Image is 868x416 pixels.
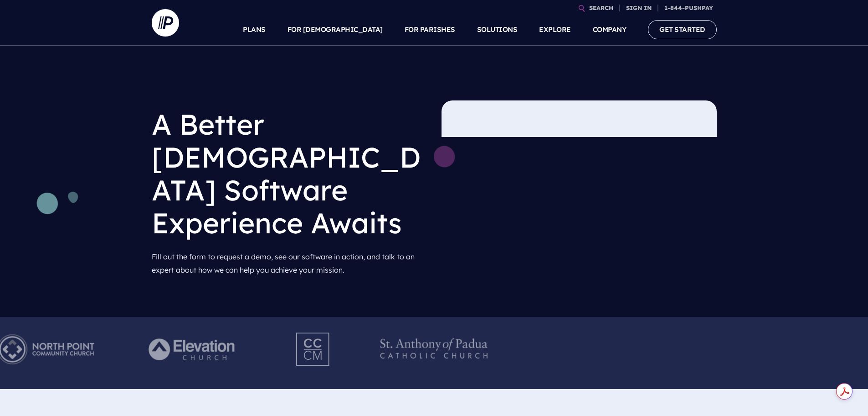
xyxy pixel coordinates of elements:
a: FOR PARISHES [405,14,455,46]
a: SOLUTIONS [477,14,518,46]
a: PLANS [243,14,266,46]
img: Pushpay_Logo__StAnthony [371,324,497,374]
a: FOR [DEMOGRAPHIC_DATA] [288,14,383,46]
a: GET STARTED [648,20,717,39]
img: Pushpay_Logo__Elevation [130,324,256,374]
img: Pushpay_Logo__CCM [277,324,349,374]
h1: A Better [DEMOGRAPHIC_DATA] Software Experience Awaits [152,100,427,247]
p: Fill out the form to request a demo, see our software in action, and talk to an expert about how ... [152,247,427,280]
a: EXPLORE [539,14,571,46]
a: COMPANY [593,14,627,46]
